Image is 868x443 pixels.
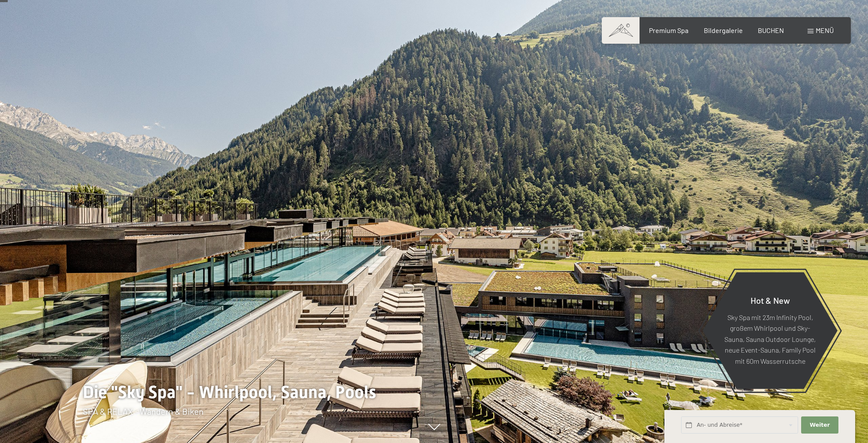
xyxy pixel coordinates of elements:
span: Weiter [810,421,830,429]
a: Bildergalerie [704,26,743,34]
a: Premium Spa [649,26,688,34]
span: Menü [816,26,834,34]
span: Schnellanfrage [664,400,702,407]
p: Sky Spa mit 23m Infinity Pool, großem Whirlpool und Sky-Sauna, Sauna Outdoor Lounge, neue Event-S... [724,311,817,366]
button: Weiter [801,416,838,434]
span: Hot & New [751,295,790,305]
a: Hot & New Sky Spa mit 23m Infinity Pool, großem Whirlpool und Sky-Sauna, Sauna Outdoor Lounge, ne... [702,272,838,389]
a: BUCHEN [758,26,784,34]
